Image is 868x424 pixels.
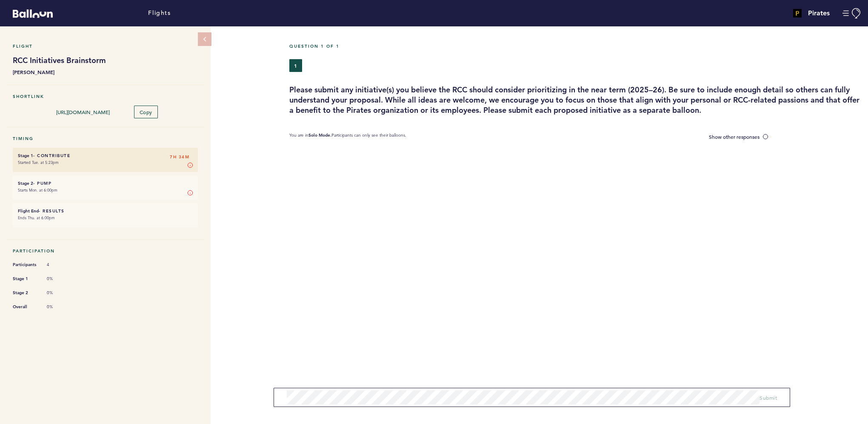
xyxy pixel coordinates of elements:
span: Copy [140,109,152,115]
small: Flight End [18,208,39,214]
span: Participants [13,261,38,269]
h1: RCC Initiatives Brainstorm [13,55,198,66]
h4: Pirates [808,8,830,18]
span: Stage 2 [13,289,38,297]
span: 0% [47,290,72,296]
span: 0% [47,304,72,310]
span: Overall [13,303,38,311]
p: You are in Participants can only see their balloons. [289,132,406,141]
time: Started Tue. at 5:23pm [18,160,59,165]
a: Balloon [6,9,53,17]
h6: - Pump [18,180,193,186]
small: Stage 2 [18,180,33,186]
button: Manage Account [842,8,862,19]
button: 1 [289,59,302,72]
button: Submit [759,393,777,402]
span: 7H 34M [170,153,189,161]
b: Solo Mode. [308,132,331,138]
h3: Please submit any initiative(s) you believe the RCC should consider prioritizing in the near term... [289,85,862,115]
a: Flights [148,9,171,18]
button: Copy [134,106,158,118]
h6: - Results [18,208,193,214]
h6: - Contribute [18,153,193,158]
span: Stage 1 [13,275,38,283]
span: 0% [47,276,72,282]
span: Show other responses [709,133,759,140]
span: Submit [759,394,777,401]
svg: Balloon [13,9,53,18]
h5: Flight [13,43,198,49]
h5: Participation [13,248,198,254]
span: 4 [47,262,72,268]
h5: Question 1 of 1 [289,43,862,49]
b: [PERSON_NAME] [13,68,198,76]
h5: Shortlink [13,94,198,99]
time: Starts Mon. at 6:00pm [18,187,57,193]
small: Stage 1 [18,153,33,158]
h5: Timing [13,136,198,141]
time: Ends Thu. at 6:00pm [18,215,55,221]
